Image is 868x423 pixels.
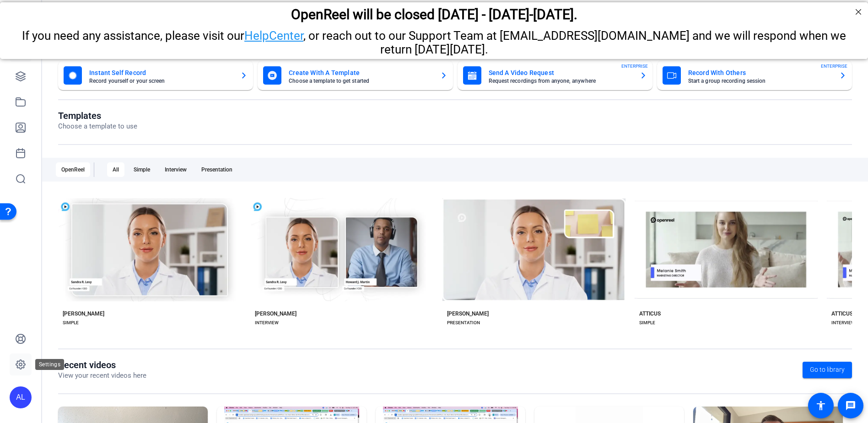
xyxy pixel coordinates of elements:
div: ATTICUS [831,310,853,317]
div: AL [10,386,32,408]
div: INTERVIEW [831,319,855,327]
p: Choose a template to use [58,121,137,132]
div: All [107,162,124,177]
div: INTERVIEW [255,319,279,327]
p: View your recent videos here [58,370,146,381]
a: HelpCenter [244,27,303,40]
div: OpenReel will be closed [DATE] - [DATE]-[DATE]. [11,4,857,20]
span: If you need any assistance, please visit our , or reach out to our Support Team at [EMAIL_ADDRESS... [22,27,846,54]
button: Send A Video RequestRequest recordings from anyone, anywhereENTERPRISE [458,61,652,90]
span: ENTERPRISE [621,63,648,70]
mat-card-subtitle: Request recordings from anyone, anywhere [489,78,632,84]
button: Create With A TemplateChoose a template to get started [258,61,453,90]
a: Go to library [803,362,852,378]
button: Record With OthersStart a group recording sessionENTERPRISE [657,61,852,90]
mat-card-title: Record With Others [688,67,832,78]
div: [PERSON_NAME] [255,310,297,317]
div: Settings [35,359,64,370]
mat-card-subtitle: Record yourself or your screen [89,78,233,84]
mat-card-subtitle: Start a group recording session [688,78,832,84]
div: Interview [159,162,192,177]
div: Simple [128,162,156,177]
div: OpenReel [56,162,90,177]
span: Go to library [810,365,845,375]
div: SIMPLE [639,319,655,327]
div: ATTICUS [639,310,661,317]
h1: Templates [58,110,137,121]
div: [PERSON_NAME] [63,310,104,317]
div: SIMPLE [63,319,79,327]
h1: Recent videos [58,359,146,370]
span: ENTERPRISE [821,63,847,70]
mat-card-subtitle: Choose a template to get started [289,78,432,84]
mat-icon: accessibility [815,400,826,411]
mat-card-title: Instant Self Record [89,67,233,78]
mat-card-title: Create With A Template [289,67,432,78]
div: PRESENTATION [447,319,480,327]
mat-card-title: Send A Video Request [489,67,632,78]
button: Instant Self RecordRecord yourself or your screen [58,61,253,90]
div: [PERSON_NAME] [447,310,489,317]
div: Presentation [196,162,238,177]
mat-icon: message [845,400,856,411]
